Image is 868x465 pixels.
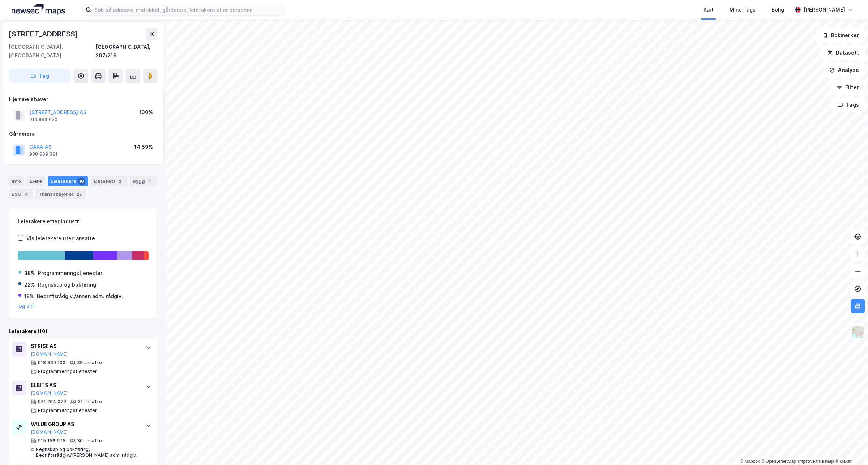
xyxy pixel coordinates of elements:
[38,408,97,413] div: Programmeringstjenester
[36,189,86,199] div: Transaksjoner
[77,438,102,444] div: 30 ansatte
[91,4,285,15] input: Søk på adresse, matrikkel, gårdeiere, leietakere eller personer
[9,43,95,60] div: [GEOGRAPHIC_DATA], [GEOGRAPHIC_DATA]
[804,5,845,14] div: [PERSON_NAME]
[740,459,760,464] a: Mapbox
[139,108,153,117] div: 100%
[31,351,68,357] button: [DOMAIN_NAME]
[91,176,127,186] div: Datasett
[95,43,158,60] div: [GEOGRAPHIC_DATA], 207/219
[821,46,865,60] button: Datasett
[771,5,784,14] div: Bolig
[31,381,138,389] div: ELBITS AS
[38,360,65,366] div: 918 330 100
[31,429,68,435] button: [DOMAIN_NAME]
[31,390,68,396] button: [DOMAIN_NAME]
[38,399,66,405] div: 931 264 079
[9,95,157,104] div: Hjemmelshaver
[831,98,865,112] button: Tags
[78,399,102,405] div: 31 ansatte
[798,459,834,464] a: Improve this map
[29,151,57,157] div: 988 809 381
[9,130,157,138] div: Gårdeiere
[77,360,102,366] div: 38 ansatte
[75,191,83,198] div: 22
[31,420,138,429] div: VALUE GROUP AS
[9,327,158,336] div: Leietakere (10)
[830,80,865,95] button: Filter
[29,117,57,122] div: 919 853 670
[117,178,124,185] div: 3
[12,4,65,15] img: logo.a4113a55bc3d86da70a041830d287a7e.svg
[18,217,149,226] div: Leietakere etter industri
[130,176,157,186] div: Bygg
[38,438,65,444] div: 915 156 975
[38,369,97,374] div: Programmeringstjenester
[78,178,85,185] div: 10
[26,234,95,243] div: Vis leietakere uten ansatte
[31,342,138,350] div: STRISE AS
[9,176,24,186] div: Info
[24,269,35,277] div: 38%
[832,430,868,465] iframe: Chat Widget
[9,28,80,40] div: [STREET_ADDRESS]
[761,459,796,464] a: OpenStreetMap
[38,280,96,289] div: Regnskap og bokføring
[832,430,868,465] div: Kontrollprogram for chat
[18,303,35,309] button: Og 3 til
[704,5,714,14] div: Kart
[730,5,756,14] div: Mine Tags
[851,325,865,339] img: Z
[134,143,153,151] div: 14.59%
[24,280,35,289] div: 22%
[48,176,88,186] div: Leietakere
[38,269,102,277] div: Programmeringstjenester
[37,292,123,301] div: Bedriftsrådgiv./annen adm. rådgiv.
[27,176,45,186] div: Eiere
[23,191,30,198] div: 4
[816,28,865,43] button: Bokmerker
[24,292,34,301] div: 18%
[36,447,138,458] div: Regnskap og bokføring, Bedriftsrådgiv./[PERSON_NAME] adm. rådgiv.
[9,69,71,83] button: Tag
[9,189,33,199] div: ESG
[823,63,865,77] button: Analyse
[146,178,154,185] div: 1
